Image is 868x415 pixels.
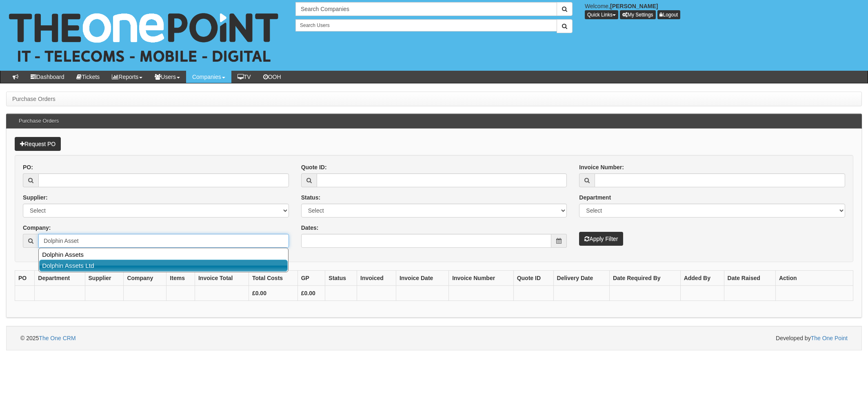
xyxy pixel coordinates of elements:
[106,71,149,83] a: Reports
[301,193,320,202] label: Status:
[680,270,724,285] th: Added By
[257,71,287,83] a: OOH
[579,193,611,202] label: Department
[811,335,848,341] a: The One Point
[724,270,775,285] th: Date Raised
[579,2,868,19] div: Welcome,
[297,285,325,301] th: £0.00
[776,270,853,285] th: Action
[609,270,680,285] th: Date Required By
[39,260,288,271] a: Dolphin Assets Ltd
[231,71,257,83] a: TV
[85,270,124,285] th: Supplier
[301,224,319,232] label: Dates:
[295,19,557,31] input: Search Users
[301,163,327,171] label: Quote ID:
[71,71,106,83] a: Tickets
[23,193,48,202] label: Supplier:
[585,10,618,19] button: Quick Links
[325,270,357,285] th: Status
[297,270,325,285] th: GP
[776,334,848,342] span: Developed by
[23,224,51,232] label: Company:
[579,232,623,246] button: Apply Filter
[295,2,557,16] input: Search Companies
[620,10,656,19] a: My Settings
[15,114,63,128] h3: Purchase Orders
[396,270,448,285] th: Invoice Date
[20,335,76,341] span: © 2025
[610,3,658,9] b: [PERSON_NAME]
[40,249,287,260] a: Dolphin Assets
[186,71,231,83] a: Companies
[12,95,55,103] li: Purchase Orders
[553,270,609,285] th: Delivery Date
[357,270,396,285] th: Invoiced
[23,163,33,171] label: PO:
[513,270,553,285] th: Quote ID
[15,137,61,151] a: Request PO
[149,71,186,83] a: Users
[15,270,35,285] th: PO
[124,270,166,285] th: Company
[166,270,195,285] th: Items
[35,270,85,285] th: Department
[579,163,624,171] label: Invoice Number:
[249,285,297,301] th: £0.00
[249,270,297,285] th: Total Costs
[195,270,249,285] th: Invoice Total
[449,270,514,285] th: Invoice Number
[657,10,681,19] a: Logout
[39,335,75,341] a: The One CRM
[24,71,71,83] a: Dashboard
